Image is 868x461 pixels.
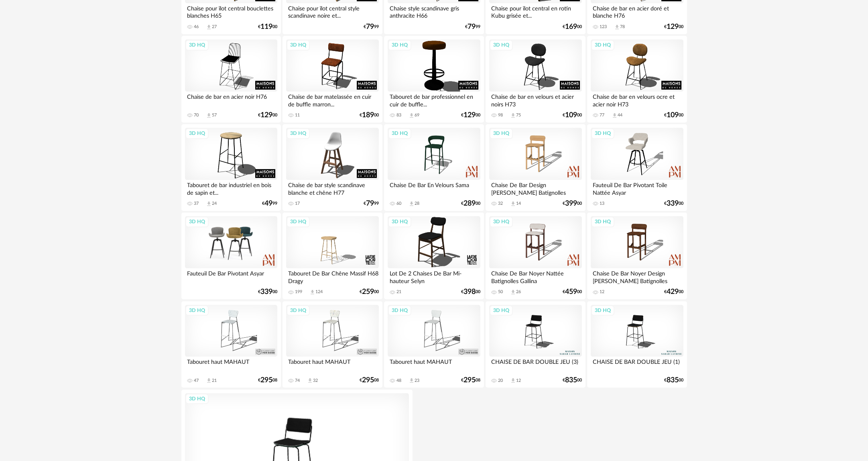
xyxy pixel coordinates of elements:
[667,289,679,295] span: 429
[295,378,300,383] div: 74
[489,92,581,108] div: Chaise de bar en velours et acier noirs H73
[614,24,620,30] span: Download icon
[185,216,209,227] div: 3D HQ
[463,201,476,206] span: 289
[206,377,212,383] span: Download icon
[396,201,401,206] div: 60
[315,289,323,295] div: 124
[489,357,581,373] div: CHAISE DE BAR DOUBLE JEU (3)
[587,36,687,122] a: 3D HQ Chaise de bar en velours ocre et acier noir H73 77 Download icon 44 €10900
[489,268,581,284] div: Chaise De Bar Noyer Nattée Batignolles Gallina
[388,216,411,227] div: 3D HQ
[565,377,577,383] span: 835
[194,112,199,118] div: 70
[264,201,272,206] span: 49
[600,112,604,118] div: 77
[618,112,622,118] div: 44
[388,3,480,19] div: Chaise style scandinave gris anthracite H66
[591,357,683,373] div: CHAISE DE BAR DOUBLE JEU (1)
[388,268,480,284] div: Lot De 2 Chaises De Bar Mi-hauteur Selyn
[364,201,379,206] div: € 99
[286,180,378,196] div: Chaise de bar style scandinave blanche et chêne H77
[360,289,379,295] div: € 00
[181,124,281,211] a: 3D HQ Tabouret de bar industriel en bois de sapin et... 37 Download icon 24 €4999
[206,112,212,118] span: Download icon
[486,212,585,299] a: 3D HQ Chaise De Bar Noyer Nattée Batignolles Gallina 50 Download icon 26 €45900
[664,289,683,295] div: € 00
[181,301,281,388] a: 3D HQ Tabouret haut MAHAUT 47 Download icon 21 €29508
[565,24,577,30] span: 169
[591,92,683,108] div: Chaise de bar en velours ocre et acier noir H73
[396,378,401,383] div: 48
[258,377,277,383] div: € 08
[283,124,382,211] a: 3D HQ Chaise de bar style scandinave blanche et chêne H77 17 €7999
[591,128,614,139] div: 3D HQ
[313,378,318,383] div: 32
[490,305,513,316] div: 3D HQ
[468,24,476,30] span: 79
[260,289,272,295] span: 339
[667,201,679,206] span: 339
[388,357,480,373] div: Tabouret haut MAHAUT
[260,112,272,118] span: 129
[463,289,476,295] span: 398
[258,112,277,118] div: € 00
[486,36,585,122] a: 3D HQ Chaise de bar en velours et acier noirs H73 98 Download icon 75 €10900
[194,378,199,383] div: 47
[486,301,585,388] a: 3D HQ CHAISE DE BAR DOUBLE JEU (3) 20 Download icon 12 €83500
[490,216,513,227] div: 3D HQ
[490,128,513,139] div: 3D HQ
[286,268,378,284] div: Tabouret De Bar Chêne Massif H68 Dragy
[664,112,683,118] div: € 00
[362,112,374,118] span: 189
[667,112,679,118] span: 109
[362,289,374,295] span: 259
[185,305,209,316] div: 3D HQ
[498,378,503,383] div: 20
[309,289,315,295] span: Download icon
[664,377,683,383] div: € 00
[490,40,513,50] div: 3D HQ
[212,24,217,30] div: 27
[283,212,382,299] a: 3D HQ Tabouret De Bar Chêne Massif H68 Dragy 199 Download icon 124 €25900
[415,201,419,206] div: 28
[591,40,614,50] div: 3D HQ
[287,40,310,50] div: 3D HQ
[620,24,625,30] div: 78
[262,201,277,206] div: € 99
[489,3,581,19] div: Chaise pour îlot central en rotin Kubu grisée et...
[516,112,521,118] div: 75
[565,201,577,206] span: 399
[591,216,614,227] div: 3D HQ
[388,305,411,316] div: 3D HQ
[600,201,604,206] div: 13
[667,24,679,30] span: 129
[286,92,378,108] div: Chaise de bar matelassée en cuir de buffle marron...
[181,212,281,299] a: 3D HQ Fauteuil De Bar Pivotant Asyar €33900
[498,289,503,295] div: 50
[388,40,411,50] div: 3D HQ
[206,24,212,30] span: Download icon
[463,377,476,383] span: 295
[366,24,374,30] span: 79
[563,289,582,295] div: € 00
[360,377,379,383] div: € 08
[283,36,382,122] a: 3D HQ Chaise de bar matelassée en cuir de buffle marron... 11 €18900
[664,24,683,30] div: € 00
[388,92,480,108] div: Tabouret de bar professionnel en cuir de buffle...
[591,268,683,284] div: Chaise De Bar Noyer Design [PERSON_NAME] Batignolles
[409,377,415,383] span: Download icon
[185,357,277,373] div: Tabouret haut MAHAUT
[260,377,272,383] span: 295
[384,301,484,388] a: 3D HQ Tabouret haut MAHAUT 48 Download icon 23 €29508
[612,112,618,118] span: Download icon
[185,40,209,50] div: 3D HQ
[461,201,480,206] div: € 00
[498,201,503,206] div: 32
[185,92,277,108] div: Chaise de bar en acier noir H76
[461,377,480,383] div: € 08
[258,289,277,295] div: € 00
[295,289,302,295] div: 199
[587,124,687,211] a: 3D HQ Fauteuil De Bar Pivotant Toile Nattée Asyar 13 €33900
[185,180,277,196] div: Tabouret de bar industriel en bois de sapin et...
